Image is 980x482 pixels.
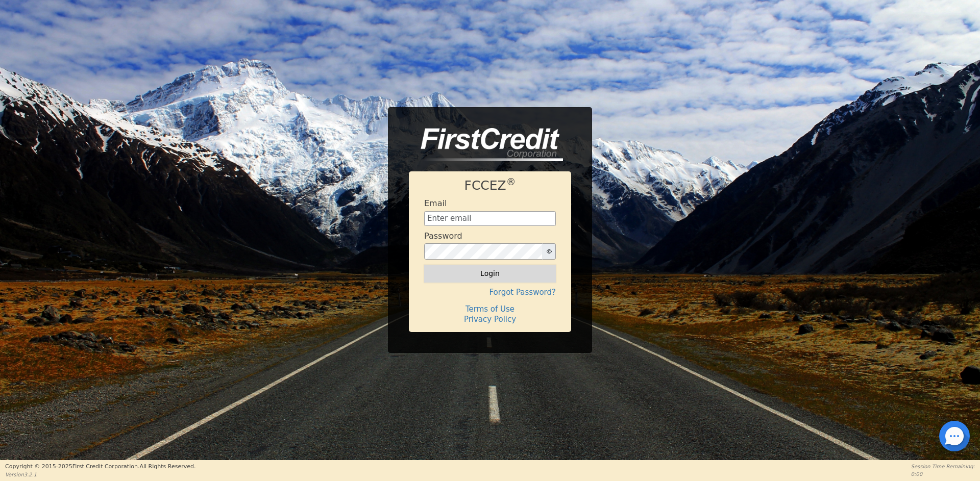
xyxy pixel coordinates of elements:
[506,176,516,187] sup: ®
[424,288,556,297] h4: Forgot Password?
[424,265,556,282] button: Login
[424,305,556,314] h4: Terms of Use
[424,211,556,226] input: Enter email
[424,315,556,324] h4: Privacy Policy
[139,463,195,470] span: All Rights Reserved.
[424,243,543,260] input: password
[424,198,447,208] h4: Email
[409,128,563,162] img: logo-CMu_cnol.png
[911,470,975,478] p: 0:00
[911,463,975,470] p: Session Time Remaining:
[5,463,195,471] p: Copyright © 2015- 2025 First Credit Corporation.
[424,178,556,193] h1: FCCEZ
[424,231,462,241] h4: Password
[5,471,195,478] p: Version 3.2.1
